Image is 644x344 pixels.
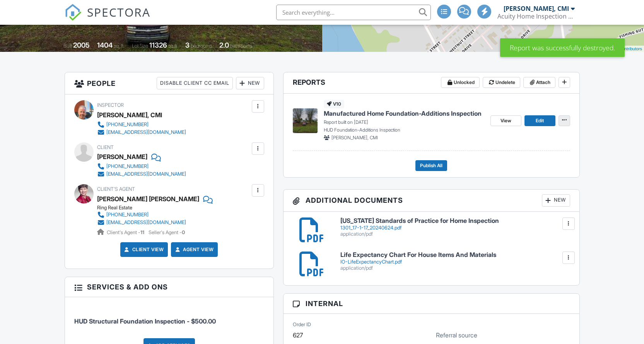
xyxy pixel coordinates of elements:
[219,41,229,49] div: 2.0
[132,43,148,49] span: Lot Size
[114,43,125,49] span: sq. ft.
[63,43,72,49] span: Built
[97,151,147,163] div: [PERSON_NAME]
[73,41,90,49] div: 2005
[340,225,570,231] div: 1301_17-1-17_20240624.pdf
[97,186,135,192] span: Client's Agent
[106,171,186,177] div: [EMAIL_ADDRESS][DOMAIN_NAME]
[500,38,625,57] div: Report was successfully destroyed.
[97,163,186,170] a: [PHONE_NUMBER]
[65,10,150,27] a: SPECTORA
[97,205,213,211] div: Ring Real Estate
[123,246,164,253] a: Client View
[106,219,186,226] div: [EMAIL_ADDRESS][DOMAIN_NAME]
[340,217,570,237] a: [US_STATE] Standards of Practice for Home Inspection 1301_17-1-17_20240624.pdf application/pdf
[436,331,477,339] label: Referral source
[97,109,162,121] div: [PERSON_NAME], CMI
[97,211,207,219] a: [PHONE_NUMBER]
[87,4,150,20] span: SPECTORA
[340,252,570,271] a: Life Expectancy Chart For House Items And Materials IO-LifeExpectancyChart.pdf application/pdf
[185,41,190,49] div: 3
[97,193,199,205] a: [PERSON_NAME] [PERSON_NAME]
[65,4,82,21] img: The Best Home Inspection Software - Spectora
[107,229,145,235] span: Client's Agent -
[97,102,124,108] span: Inspector
[340,217,570,224] h6: [US_STATE] Standards of Practice for Home Inspection
[106,129,186,135] div: [EMAIL_ADDRESS][DOMAIN_NAME]
[340,231,570,237] div: application/pdf
[149,229,185,235] span: Seller's Agent -
[106,122,149,128] div: [PHONE_NUMBER]
[97,170,186,178] a: [EMAIL_ADDRESS][DOMAIN_NAME]
[340,259,570,265] div: IO-LifeExpectancyChart.pdf
[182,229,185,235] strong: 0
[65,277,273,297] h3: Services & Add ons
[236,77,264,89] div: New
[340,252,570,258] h6: Life Expectancy Chart For House Items And Materials
[97,128,186,136] a: [EMAIL_ADDRESS][DOMAIN_NAME]
[74,303,264,332] li: Service: HUD Structural Foundation Inspection
[65,72,273,94] h3: People
[230,43,252,49] span: bathrooms
[284,294,579,314] h3: Internal
[97,41,113,49] div: 1404
[97,121,186,128] a: [PHONE_NUMBER]
[106,212,149,218] div: [PHONE_NUMBER]
[497,12,575,20] div: Acuity Home Inspection Services
[174,246,214,253] a: Agent View
[293,321,311,328] label: Order ID
[149,41,167,49] div: 11326
[191,43,212,49] span: bedrooms
[168,43,178,49] span: sq.ft.
[284,190,579,212] h3: Additional Documents
[97,144,114,150] span: Client
[74,317,216,325] span: HUD Structural Foundation Inspection - $500.00
[157,77,233,89] div: Disable Client CC Email
[97,219,207,226] a: [EMAIL_ADDRESS][DOMAIN_NAME]
[140,229,144,235] strong: 11
[340,265,570,271] div: application/pdf
[276,5,431,20] input: Search everything...
[542,194,570,207] div: New
[106,163,149,169] div: [PHONE_NUMBER]
[504,5,569,12] div: [PERSON_NAME], CMI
